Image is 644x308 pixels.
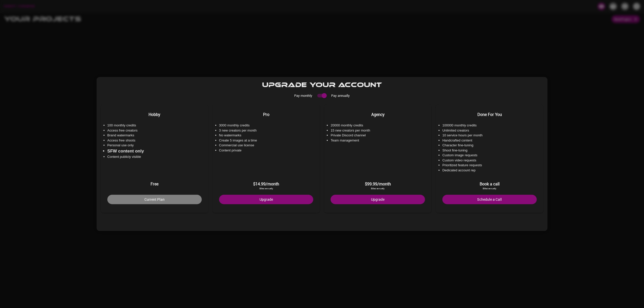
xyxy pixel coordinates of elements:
[219,123,313,128] li: 3000 monthly credits
[331,128,425,133] li: 15 new creators per month
[219,148,313,153] li: Content private
[331,111,425,117] p: Agency
[219,133,313,138] li: No watermarks
[107,195,202,204] button: Current Plan
[442,181,537,187] p: Book a call
[442,133,537,138] li: 10 service hours per month
[331,195,425,204] button: Upgrade
[107,133,202,138] li: Brand watermarks
[107,154,202,159] li: Content publicly visible
[331,93,350,98] p: Pay annually
[107,181,202,187] p: Free
[331,133,425,138] li: Private Discord channel
[331,138,425,143] li: Team management
[442,123,537,128] li: 100000 monthly credits
[442,143,537,148] li: Character fine-tuning
[97,81,548,89] h1: Upgrade your account
[107,128,202,133] li: Access free creators
[442,138,537,143] li: Handcrafted content
[219,187,313,190] p: Billed annually
[442,195,537,204] button: Schedule a Call
[331,123,425,128] li: 20000 monthly credits
[442,148,537,153] li: Shoot fine-tuning
[107,148,202,154] li: SFW content only
[294,93,312,98] p: Pay monthly
[219,143,313,148] li: Commercial use license
[107,123,202,128] li: 100 monthly credits
[219,181,313,187] p: $14.99/month
[219,128,313,133] li: 3 new creators per month
[442,187,537,190] p: Billed annually
[219,111,313,117] p: Pro
[442,128,537,133] li: Unlimited creators
[442,163,537,168] li: Prioritized feature requests
[107,143,202,148] li: Personal use only
[331,181,425,187] p: $99.99/month
[219,138,313,143] li: Create 5 images at a time
[442,158,537,163] li: Custom video requests
[219,195,313,204] button: Upgrade
[107,111,202,117] p: Hobby
[442,168,537,173] li: Dedicated account rep
[442,153,537,158] li: Custom image requests
[331,187,425,190] p: Billed annually
[442,111,537,117] p: Done For You
[107,138,202,143] li: Access free shoots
